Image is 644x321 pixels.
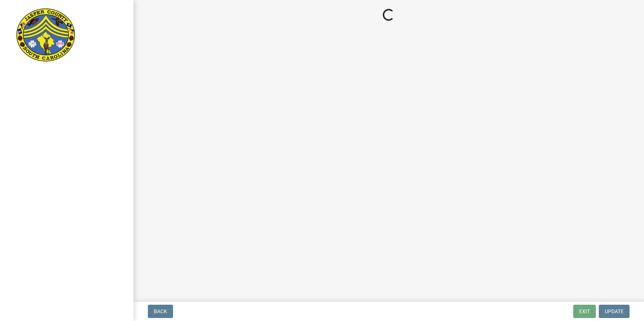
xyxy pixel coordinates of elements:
button: Exit [573,305,596,318]
span: Update [605,308,624,314]
span: Back [154,308,167,314]
button: Update [599,305,630,318]
img: Jasper County, South Carolina [15,8,77,63]
button: Back [148,305,173,318]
